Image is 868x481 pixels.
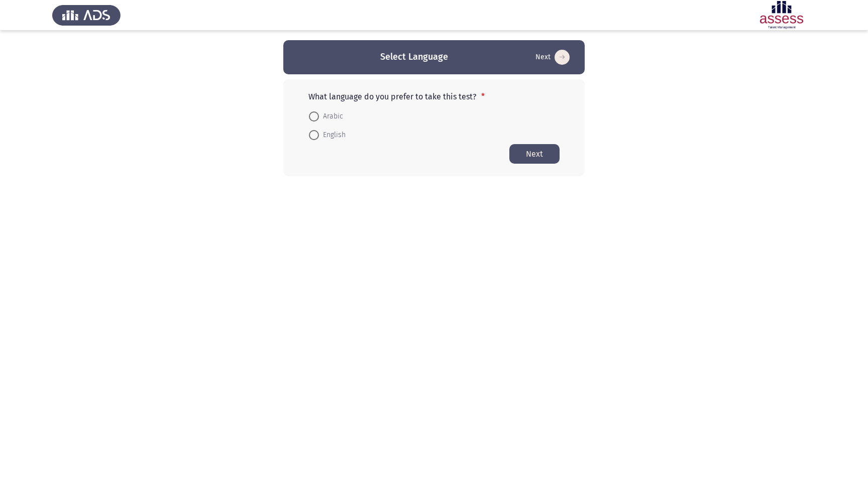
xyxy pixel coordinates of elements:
img: Assess Talent Management logo [52,1,121,29]
button: Start assessment [509,144,560,164]
span: Arabic [319,110,343,123]
span: English [319,129,346,141]
img: Assessment logo of ASSESS Focus 4 Module Assessment (EN/AR) (Advanced - IB) [747,1,816,29]
p: What language do you prefer to take this test? [308,92,560,101]
h3: Select Language [380,51,448,63]
button: Start assessment [532,49,573,65]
